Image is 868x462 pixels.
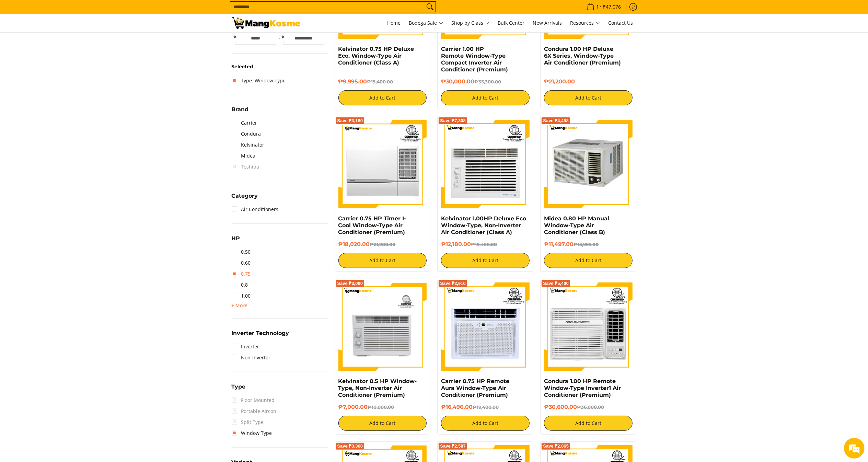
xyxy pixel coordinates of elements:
[441,78,530,85] h6: ₱30,000.00
[440,119,466,123] span: Save ₱7,308
[232,341,259,352] a: Inverter
[232,128,261,139] a: Condura
[338,378,417,398] a: Kelvinator 0.5 HP Window-Type, Non-Inverter Air Conditioner (Premium)
[338,215,406,235] a: Carrier 0.75 HP Timer I-Cool Window-Type Air Conditioner (Premium)
[473,404,499,410] del: ₱19,400.00
[338,282,427,371] img: kelvinator-.5hp-window-type-airconditioner-full-view-mang-kosme
[452,19,490,27] span: Shop by Class
[232,193,258,204] summary: Open
[544,215,609,235] a: Midea 0.80 HP Manual Window-Type Air Conditioner (Class B)
[232,150,256,161] a: Midea
[368,404,394,410] del: ₱10,000.00
[544,46,621,66] a: Condura 1.00 HP Deluxe 6X Series, Window-Type Air Conditioner (Premium)
[441,378,509,398] a: Carrier 0.75 HP Remote Aura Window-Type Air Conditioner (Premium)
[544,282,633,371] img: Condura 1.00 HP Remote Window-Type Inverter1 Air Conditioner (Premium)
[232,331,289,336] span: Inverter Technology
[232,236,240,246] summary: Open
[280,34,287,41] span: ₱
[585,3,623,11] span: •
[543,119,569,123] span: Save ₱4,498
[441,404,530,411] h6: ₱16,490.00
[338,120,427,208] img: Carrier 0.75 HP Timer I-Cool Window-Type Air Conditioner (Premium)
[570,19,600,27] span: Resources
[543,444,569,448] span: Save ₱2,865
[441,215,526,235] a: Kelvinator 1.00HP Deluxe Eco Window-Type, Non-Inverter Air Conditioner (Class A)
[232,279,248,290] a: 0.8
[232,303,248,308] span: + More
[544,120,633,208] img: Midea 0.80 HP Manual Window-Type Air Conditioner (Class B)
[338,416,427,431] button: Add to Cart
[232,107,249,117] summary: Open
[232,204,279,215] a: Air Conditioners
[441,241,530,248] h6: ₱12,180.00
[471,242,497,247] del: ₱19,488.00
[367,79,393,84] del: ₱15,400.00
[232,395,275,406] span: Floor Mounted
[338,46,414,66] a: Kelvinator 0.75 HP Deluxe Eco, Window-Type Air Conditioner (Class A)
[577,404,604,410] del: ₱36,000.00
[232,428,272,439] a: Window Type
[337,281,363,286] span: Save ₱3,000
[441,46,508,73] a: Carrier 1.00 HP Remote Window-Type Compact Inverter Air Conditioner (Premium)
[232,301,248,310] summary: Open
[307,14,637,32] nav: Main Menu
[232,406,277,417] span: Portable Aircon
[232,107,249,112] span: Brand
[544,253,633,268] button: Add to Cart
[338,404,427,411] h6: ₱7,000.00
[232,268,251,279] a: 0.75
[609,20,633,26] span: Contact Us
[232,161,259,172] span: Toshiba
[441,120,530,208] img: Kelvinator 1.00HP Deluxe Eco Window-Type, Non-Inverter Air Conditioner (Class A)
[495,14,528,32] a: Bulk Center
[441,282,530,371] img: Carrier 0.75 HP Remote Aura Window-Type Air Conditioner (Premium)
[232,384,246,390] span: Type
[232,384,246,395] summary: Open
[232,236,240,241] span: HP
[232,117,257,128] a: Carrier
[567,14,604,32] a: Resources
[544,90,633,105] button: Add to Cart
[384,14,404,32] a: Home
[338,90,427,105] button: Add to Cart
[232,331,289,341] summary: Open
[544,404,633,411] h6: ₱30,600.00
[602,4,622,9] span: ₱47,076
[232,352,271,363] a: Non-Inverter
[232,75,286,86] a: Type: Window Type
[544,416,633,431] button: Add to Cart
[232,257,251,268] a: 0.60
[232,17,300,29] img: Bodega Sale Aircon l Mang Kosme: Home Appliances Warehouse Sale Window Type
[338,241,427,248] h6: ₱18,020.00
[530,14,566,32] a: New Arrivals
[441,253,530,268] button: Add to Cart
[338,253,427,268] button: Add to Cart
[337,444,363,448] span: Save ₱3,360
[595,4,600,9] span: 1
[232,139,265,150] a: Kelvinator
[232,246,251,257] a: 0.50
[498,20,525,26] span: Bulk Center
[544,241,633,248] h6: ₱11,497.00
[441,90,530,105] button: Add to Cart
[574,242,599,247] del: ₱15,995.00
[232,417,264,428] span: Split Type
[338,78,427,85] h6: ₱9,995.00
[337,119,363,123] span: Save ₱3,180
[544,378,621,398] a: Condura 1.00 HP Remote Window-Type Inverter1 Air Conditioner (Premium)
[605,14,637,32] a: Contact Us
[232,193,258,199] span: Category
[533,20,562,26] span: New Arrivals
[543,281,569,286] span: Save ₱5,400
[441,416,530,431] button: Add to Cart
[440,444,466,448] span: Save ₱2,587
[474,79,501,84] del: ₱35,300.00
[232,34,239,41] span: ₱
[409,19,443,27] span: Bodega Sale
[544,78,633,85] h6: ₱21,200.00
[232,290,251,301] a: 1.00
[425,2,436,12] button: Search
[232,64,328,70] h6: Selected
[370,242,396,247] del: ₱21,200.00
